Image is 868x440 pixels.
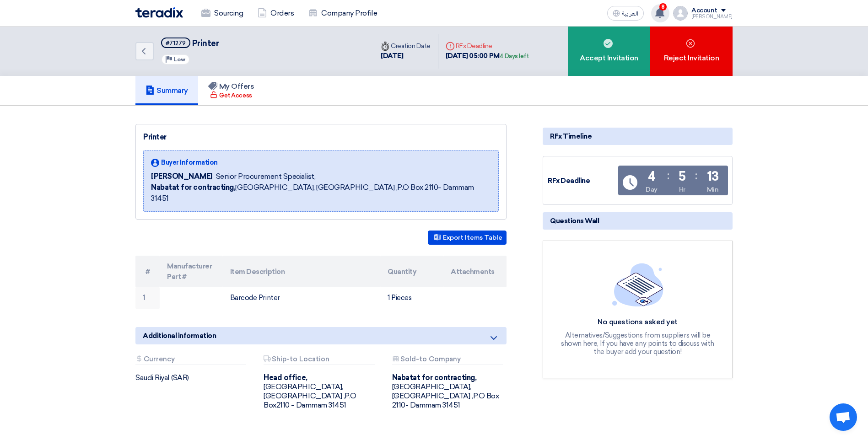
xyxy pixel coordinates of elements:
div: #71279 [166,40,186,46]
div: Alternatives/Suggestions from suppliers will be shown here, If you have any points to discuss wit... [560,331,716,356]
div: 4 Days left [500,52,529,61]
a: Sourcing [194,3,250,23]
div: RFx Deadline [548,176,616,186]
span: 8 [659,3,667,11]
span: Low [173,56,185,63]
a: Orders [250,3,301,23]
td: Barcode Printer [223,287,381,309]
div: Hr [679,185,685,194]
td: 1 Pieces [380,287,443,309]
a: Summary [135,76,198,105]
div: Accept Invitation [568,27,650,76]
span: [GEOGRAPHIC_DATA], [GEOGRAPHIC_DATA] ,P.O Box 2110- Dammam 31451 [151,182,491,204]
div: Currency [135,355,246,365]
span: Buyer Information [161,158,218,167]
div: [PERSON_NAME] [691,14,733,19]
th: # [135,256,160,287]
div: Saudi Riyal (SAR) [135,373,250,382]
div: 5 [679,170,686,183]
div: Printer [143,132,499,143]
b: Nabatat for contracting, [151,183,235,192]
img: Teradix logo [135,7,183,18]
span: Questions Wall [550,216,599,226]
span: Additional information [143,331,216,341]
div: : [667,167,669,184]
div: [GEOGRAPHIC_DATA], [GEOGRAPHIC_DATA] ,P.O Box 2110- Dammam 31451 [392,373,507,410]
h5: Summary [146,86,188,95]
span: Senior Procurement Specialist, [216,171,316,182]
div: [GEOGRAPHIC_DATA], [GEOGRAPHIC_DATA] ,P.O Box2110 - Dammam 31451 [264,373,378,410]
div: Day [646,185,658,194]
a: Company Profile [301,3,384,23]
span: Printer [192,38,219,48]
div: 13 [707,170,719,183]
b: Nabatat for contracting, [392,373,476,382]
b: Head office, [264,373,307,382]
div: [DATE] 05:00 PM [446,51,529,61]
a: Open chat [830,403,857,431]
a: My Offers Get Access [198,76,264,105]
button: Export Items Table [428,231,507,245]
div: Reject Invitation [650,27,733,76]
button: العربية [607,6,644,21]
span: [PERSON_NAME] [151,171,212,182]
div: [DATE] [381,51,431,61]
div: 4 [648,170,656,183]
img: empty_state_list.svg [612,263,663,306]
div: RFx Deadline [446,41,529,51]
span: العربية [622,11,638,17]
th: Quantity [380,256,443,287]
div: Get Access [210,91,252,100]
div: Ship-to Location [264,355,374,365]
div: Min [707,185,719,194]
th: Item Description [223,256,381,287]
th: Manufacturer Part # [160,256,223,287]
div: Sold-to Company [392,355,503,365]
td: 1 [135,287,160,309]
img: profile_test.png [673,6,688,21]
h5: Printer [161,38,219,49]
div: : [695,167,697,184]
h5: My Offers [208,82,254,91]
th: Attachments [443,256,507,287]
div: No questions asked yet [560,317,716,327]
div: Account [691,7,717,15]
div: RFx Timeline [543,128,733,145]
div: Creation Date [381,41,431,51]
